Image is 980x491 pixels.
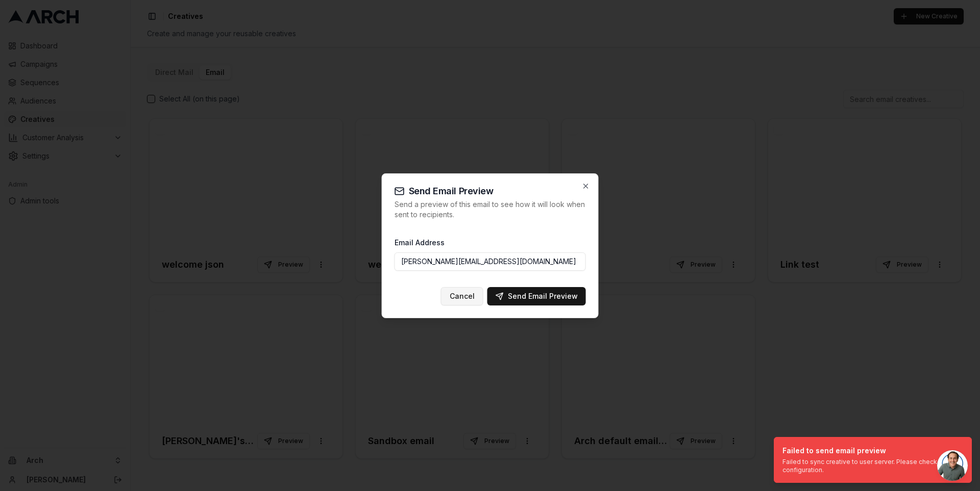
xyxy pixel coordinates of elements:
[395,238,445,247] label: Email Address
[782,458,959,474] div: Failed to sync creative to user server. Please check server configuration.
[441,287,483,305] button: Cancel
[395,252,586,271] input: Enter email address to receive preview
[395,186,586,196] h2: Send Email Preview
[395,199,586,220] p: Send a preview of this email to see how it will look when sent to recipients.
[782,446,959,456] div: Failed to send email preview
[496,291,578,301] div: Send Email Preview
[487,287,586,305] button: Send Email Preview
